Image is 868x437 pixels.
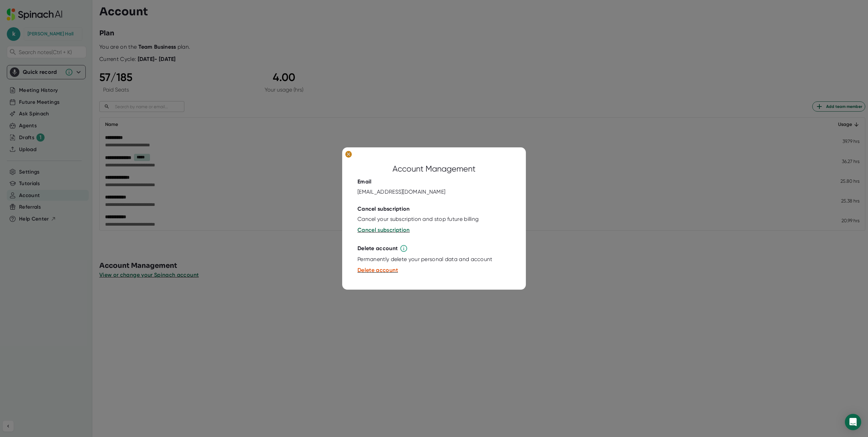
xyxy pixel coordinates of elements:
div: Cancel your subscription and stop future billing [357,216,479,223]
button: Delete account [357,266,398,274]
span: Delete account [357,267,398,273]
button: Cancel subscription [357,226,410,234]
div: Open Intercom Messenger [845,414,861,430]
div: Cancel subscription [357,206,410,212]
div: Account Management [393,163,475,175]
div: Email [357,178,372,185]
div: Permanently delete your personal data and account [357,256,493,263]
div: Delete account [357,245,398,252]
span: Cancel subscription [357,227,410,233]
div: [EMAIL_ADDRESS][DOMAIN_NAME] [357,189,445,195]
